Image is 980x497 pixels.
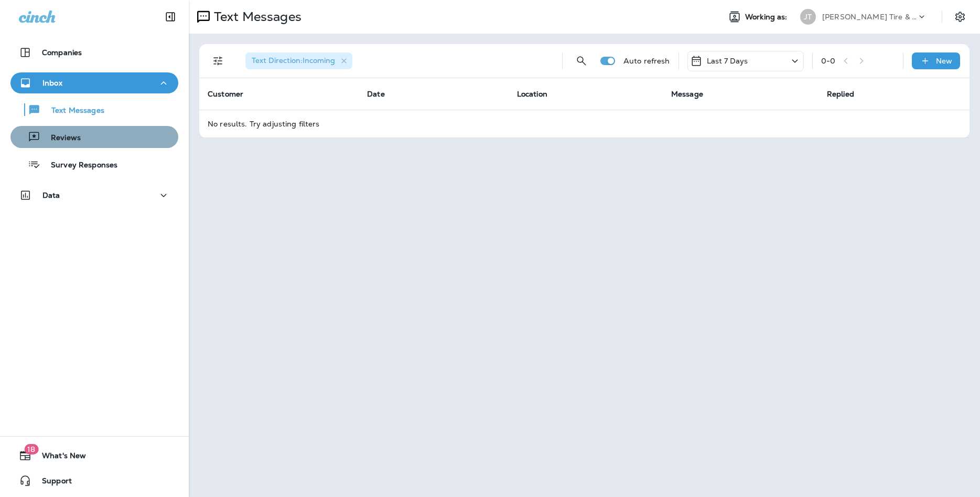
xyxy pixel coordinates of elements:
p: New [936,57,952,65]
button: Collapse Sidebar [156,6,185,27]
span: What's New [31,451,86,464]
button: 18What's New [10,445,178,466]
button: Settings [951,7,970,26]
p: Companies [42,48,82,57]
button: Filters [208,50,229,71]
p: Inbox [42,79,62,87]
span: Text Direction : Incoming [252,56,335,65]
td: No results. Try adjusting filters [199,110,970,138]
span: 18 [24,444,38,454]
p: [PERSON_NAME] Tire & Auto [822,13,917,21]
p: Text Messages [41,106,104,116]
span: Customer [208,89,243,99]
button: Inbox [10,72,178,93]
span: Location [517,89,547,99]
p: Last 7 Days [707,57,748,65]
p: Data [42,191,60,199]
button: Companies [10,42,178,63]
p: Reviews [40,133,81,143]
button: Support [10,470,178,491]
div: Text Direction:Incoming [245,52,352,69]
button: Survey Responses [10,153,178,175]
p: Text Messages [210,9,301,25]
div: JT [800,9,816,25]
button: Data [10,185,178,206]
span: Date [367,89,385,99]
span: Working as: [745,13,790,22]
button: Search Messages [571,50,592,71]
span: Support [31,477,72,489]
div: 0 - 0 [821,57,835,65]
button: Reviews [10,126,178,148]
button: Text Messages [10,99,178,121]
span: Replied [827,89,854,99]
span: Message [671,89,703,99]
p: Auto refresh [623,57,670,65]
p: Survey Responses [40,161,117,171]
